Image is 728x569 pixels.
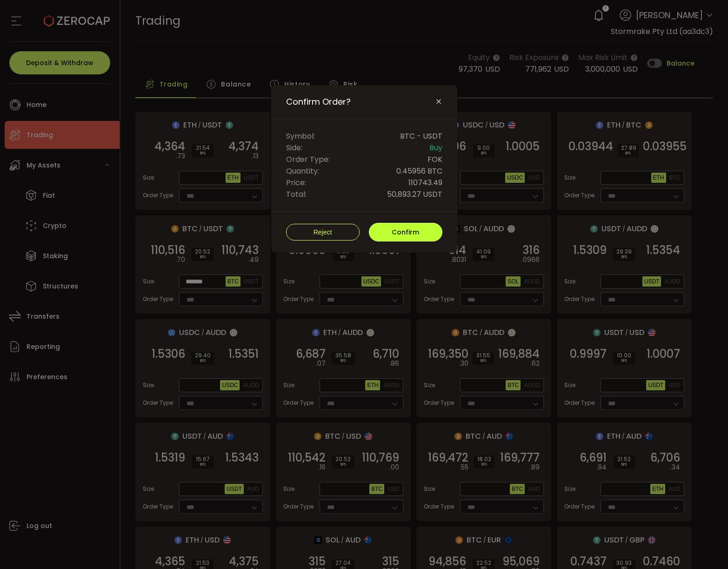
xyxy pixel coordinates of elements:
[435,98,442,106] button: Close
[286,165,319,177] span: Quantity:
[286,177,306,188] span: Price:
[427,154,442,165] span: FOK
[314,228,332,236] span: Reject
[369,223,442,241] button: Confirm
[286,154,330,165] span: Order Type:
[286,142,302,154] span: Side:
[408,177,442,188] span: 110743.49
[617,469,728,569] iframe: Chat Widget
[271,85,457,253] div: Confirm Order?
[286,188,307,200] span: Total:
[392,228,419,237] span: Confirm
[286,224,360,241] button: Reject
[387,188,442,200] span: 50,893.27 USDT
[286,130,315,142] span: Symbol:
[396,165,442,177] span: 0.45956 BTC
[286,96,351,107] span: Confirm Order?
[429,142,442,154] span: Buy
[400,130,442,142] span: BTC - USDT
